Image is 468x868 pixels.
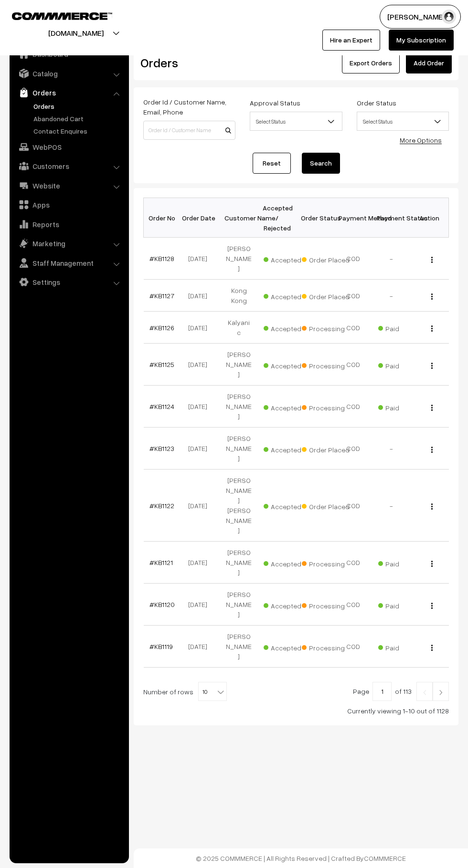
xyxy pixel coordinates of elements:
[220,312,258,344] td: Kalyani c
[302,321,350,334] span: Processing
[12,157,126,175] a: Customers
[395,687,412,695] span: of 113
[220,198,258,238] th: Customer Name
[264,640,311,653] span: Accepted
[31,126,126,136] a: Contact Enquires
[220,386,258,428] td: [PERSON_NAME]
[302,556,350,569] span: Processing
[199,682,226,701] span: 10
[149,360,174,368] a: #KB1125
[378,358,426,371] span: Paid
[431,325,433,332] img: Menu
[334,238,372,280] td: COD
[143,121,235,140] input: Order Id / Customer Name / Customer Email / Customer Phone
[12,138,126,156] a: WebPOS
[220,344,258,386] td: [PERSON_NAME]
[296,198,334,238] th: Order Status
[181,584,220,626] td: [DATE]
[264,442,311,455] span: Accepted
[431,503,433,510] img: Menu
[411,198,449,238] th: Action
[181,428,220,470] td: [DATE]
[431,645,433,651] img: Menu
[389,30,454,51] a: My Subscription
[431,561,433,567] img: Menu
[149,558,173,566] a: #KB1121
[372,280,411,312] td: -
[149,292,174,300] a: #KB1127
[12,177,126,194] a: Website
[442,10,456,24] img: user
[431,603,433,609] img: Menu
[264,400,311,413] span: Accepted
[264,321,311,334] span: Accepted
[302,289,350,302] span: Order Placed
[302,598,350,611] span: Processing
[149,502,174,510] a: #KB1122
[357,98,396,108] label: Order Status
[144,198,182,238] th: Order No
[380,5,461,29] button: [PERSON_NAME]…
[264,289,311,302] span: Accepted
[149,254,174,262] a: #KB1128
[334,198,372,238] th: Payment Method
[334,542,372,584] td: COD
[353,687,369,695] span: Page
[12,12,112,20] img: COMMMERCE
[431,447,433,453] img: Menu
[220,470,258,542] td: [PERSON_NAME] [PERSON_NAME]
[12,235,126,252] a: Marketing
[149,600,175,608] a: #KB1120
[12,65,126,82] a: Catalog
[31,114,126,124] a: Abandoned Cart
[302,358,350,371] span: Processing
[264,499,311,512] span: Accepted
[250,98,300,108] label: Approval Status
[250,112,342,131] span: Select Status
[15,21,137,45] button: [DOMAIN_NAME]
[181,344,220,386] td: [DATE]
[400,136,442,144] a: More Options
[181,312,220,344] td: [DATE]
[143,687,193,697] span: Number of rows
[431,257,433,263] img: Menu
[12,273,126,291] a: Settings
[378,556,426,569] span: Paid
[431,405,433,411] img: Menu
[431,363,433,369] img: Menu
[378,640,426,653] span: Paid
[334,280,372,312] td: COD
[12,196,126,213] a: Apps
[302,153,340,174] button: Search
[220,626,258,668] td: [PERSON_NAME]
[253,153,291,174] a: Reset
[143,97,235,117] label: Order Id / Customer Name, Email, Phone
[302,442,350,455] span: Order Placed
[12,216,126,233] a: Reports
[149,642,173,650] a: #KB1119
[250,113,341,130] span: Select Status
[140,55,234,70] h2: Orders
[149,402,174,410] a: #KB1124
[149,324,174,332] a: #KB1126
[334,312,372,344] td: COD
[334,428,372,470] td: COD
[181,198,220,238] th: Order Date
[302,252,350,265] span: Order Placed
[406,52,452,73] a: Add Order
[264,598,311,611] span: Accepted
[322,30,380,51] a: Hire an Expert
[220,428,258,470] td: [PERSON_NAME]
[372,198,411,238] th: Payment Status
[357,112,449,131] span: Select Status
[220,280,258,312] td: Kong Kong
[372,428,411,470] td: -
[372,238,411,280] td: -
[334,470,372,542] td: COD
[431,293,433,300] img: Menu
[334,626,372,668] td: COD
[436,690,445,695] img: Right
[12,10,96,21] a: COMMMERCE
[342,52,400,73] button: Export Orders
[334,584,372,626] td: COD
